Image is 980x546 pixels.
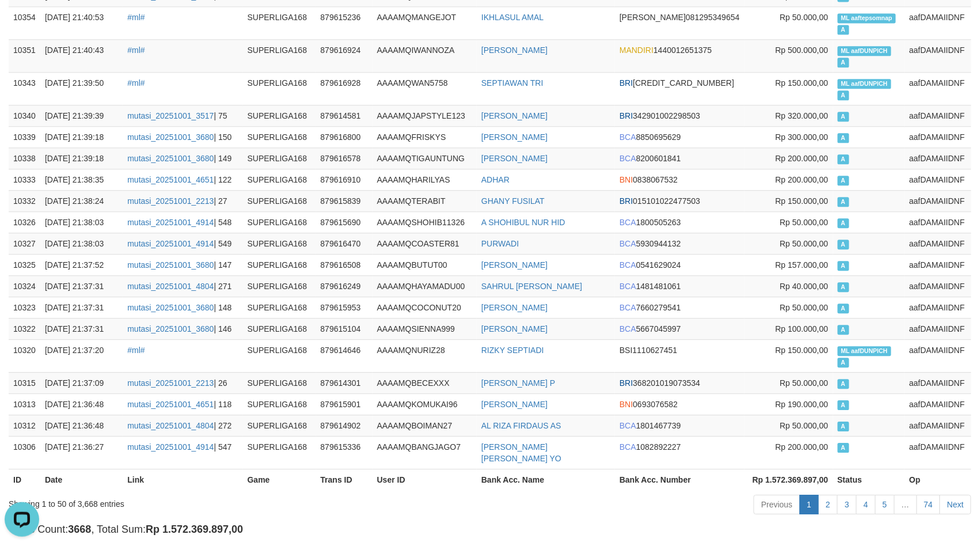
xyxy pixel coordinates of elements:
[40,169,123,190] td: [DATE] 21:38:35
[905,105,971,126] td: aafDAMAIIDNF
[838,176,849,185] span: Approved
[615,126,745,147] td: 8850695629
[123,169,242,190] td: | 122
[776,45,829,55] span: Rp 500.000,00
[316,415,373,436] td: 879614902
[615,147,745,169] td: 8200601841
[905,39,971,72] td: aafDAMAIIDNF
[905,318,971,339] td: aafDAMAIIDNF
[316,147,373,169] td: 879616578
[615,275,745,297] td: 1481481061
[243,372,316,393] td: SUPERLIGA168
[905,415,971,436] td: aafDAMAIIDNF
[780,13,828,22] span: Rp 50.000,00
[127,111,214,120] a: mutasi_20251001_3517
[373,211,477,233] td: AAAAMQSHOHIB11326
[127,346,145,355] a: #ml#
[615,436,745,469] td: 1082892227
[905,339,971,372] td: aafDAMAIIDNF
[905,211,971,233] td: aafDAMAIIDNF
[481,282,582,291] a: SAHRUL [PERSON_NAME]
[316,190,373,211] td: 879615839
[481,346,544,355] a: RIZKY SEPTIADI
[615,211,745,233] td: 1800505263
[477,469,615,490] th: Bank Acc. Name
[838,400,849,410] span: Approved
[615,169,745,190] td: 0838067532
[9,297,40,318] td: 10323
[316,233,373,254] td: 879616470
[9,494,400,510] div: Showing 1 to 50 of 3,668 entries
[243,147,316,169] td: SUPERLIGA168
[123,211,242,233] td: | 548
[615,393,745,415] td: 0693076582
[615,297,745,318] td: 7660279541
[40,6,123,39] td: [DATE] 21:40:53
[373,469,477,490] th: User ID
[123,469,242,490] th: Link
[780,303,828,312] span: Rp 50.000,00
[127,218,214,227] a: mutasi_20251001_4914
[123,147,242,169] td: | 149
[917,495,941,514] a: 74
[838,346,892,356] span: Manually Linked by aafDUNPICH
[316,318,373,339] td: 879615104
[243,469,316,490] th: Game
[40,372,123,393] td: [DATE] 21:37:09
[123,126,242,147] td: | 150
[9,339,40,372] td: 10320
[40,275,123,297] td: [DATE] 21:37:31
[316,372,373,393] td: 879614301
[838,443,849,453] span: Approved
[905,233,971,254] td: aafDAMAIIDNF
[620,196,633,206] span: BRI
[615,39,745,72] td: 1440012651375
[373,415,477,436] td: AAAAMQBOIMAN27
[818,495,838,514] a: 2
[243,169,316,190] td: SUPERLIGA168
[776,324,829,333] span: Rp 100.000,00
[127,303,214,312] a: mutasi_20251001_3680
[838,282,849,292] span: Approved
[373,393,477,415] td: AAAAMQKOMUKAI96
[905,469,971,490] th: Op
[838,379,849,389] span: Approved
[615,72,745,105] td: [CREDIT_CARD_NUMBER]
[905,147,971,169] td: aafDAMAIIDNF
[905,254,971,275] td: aafDAMAIIDNF
[373,190,477,211] td: AAAAMQTERABIT
[481,111,548,120] a: [PERSON_NAME]
[776,400,829,409] span: Rp 190.000,00
[856,495,876,514] a: 4
[905,72,971,105] td: aafDAMAIIDNF
[780,421,828,430] span: Rp 50.000,00
[940,495,971,514] a: Next
[620,260,636,270] span: BCA
[838,325,849,335] span: Approved
[243,39,316,72] td: SUPERLIGA168
[615,233,745,254] td: 5930944132
[373,254,477,275] td: AAAAMQBUTUT00
[615,372,745,393] td: 368201019073534
[776,78,829,88] span: Rp 150.000,00
[127,45,145,55] a: #ml#
[615,469,745,490] th: Bank Acc. Number
[373,233,477,254] td: AAAAMQCOASTER81
[481,260,548,270] a: [PERSON_NAME]
[905,126,971,147] td: aafDAMAIIDNF
[620,282,636,291] span: BCA
[481,175,510,184] a: ADHAR
[776,154,829,163] span: Rp 200.000,00
[243,275,316,297] td: SUPERLIGA168
[373,436,477,469] td: AAAAMQBANGJAGO7
[40,254,123,275] td: [DATE] 21:37:52
[905,169,971,190] td: aafDAMAIIDNF
[481,218,565,227] a: A SHOHIBUL NUR HID
[127,13,145,22] a: #ml#
[9,372,40,393] td: 10315
[316,275,373,297] td: 879616249
[243,6,316,39] td: SUPERLIGA168
[9,190,40,211] td: 10332
[40,415,123,436] td: [DATE] 21:36:48
[9,147,40,169] td: 10338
